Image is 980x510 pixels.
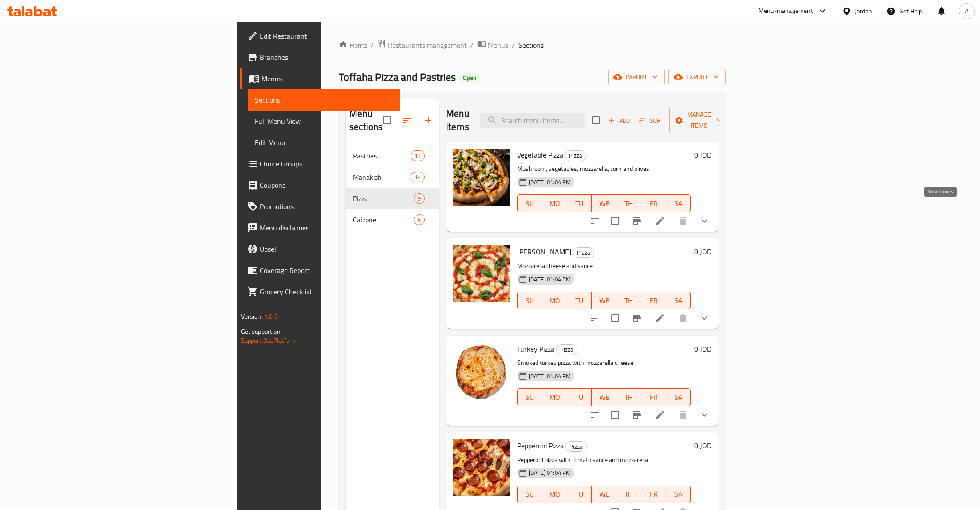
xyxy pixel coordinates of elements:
[592,292,616,309] button: WE
[571,294,589,307] span: TU
[517,388,542,406] button: SU
[346,188,439,209] div: Pizza9
[620,294,638,307] span: TH
[670,294,688,307] span: SA
[655,410,665,420] a: Edit menu item
[517,357,691,368] p: Smoked turkey pizza with mozzarella cheese
[669,107,729,134] button: Manage items
[546,197,564,210] span: MO
[620,391,638,404] span: TH
[339,40,726,51] nav: breadcrumb
[676,71,719,83] span: export
[525,372,574,380] span: [DATE] 01:04 PM
[240,217,400,238] a: Menu disclaimer
[595,197,613,210] span: WE
[346,166,439,188] div: Manakish14
[694,245,711,258] h6: 0 JOD
[517,439,564,452] span: Pepperoni Pizza
[565,441,587,452] div: Pizza
[620,197,638,210] span: TH
[353,150,411,161] span: Pastries
[521,391,539,404] span: SU
[517,245,571,258] span: [PERSON_NAME]
[666,194,691,212] button: SA
[396,110,418,131] span: Sort sections
[606,212,624,230] span: Select to update
[641,388,666,406] button: FR
[260,52,393,63] span: Branches
[676,109,722,131] span: Manage items
[694,343,711,355] h6: 0 JOD
[488,40,508,51] span: Menus
[518,40,544,51] span: Sections
[517,342,554,356] span: Turkey Pizza
[694,404,715,426] button: show more
[255,95,393,105] span: Sections
[521,294,539,307] span: SU
[517,486,542,503] button: SU
[567,486,592,503] button: TU
[595,294,613,307] span: WE
[264,311,278,322] span: 1.0.0
[260,265,393,276] span: Coverage Report
[248,89,400,111] a: Sections
[641,486,666,503] button: FR
[414,194,424,203] span: 9
[470,40,474,51] li: /
[605,114,633,127] span: Add item
[411,172,425,182] div: items
[605,114,633,127] button: Add
[453,439,510,496] img: Pepperoni Pizza
[241,335,297,346] a: Support.OpsPlatform
[672,404,694,426] button: delete
[855,6,872,16] div: Jordan
[240,47,400,68] a: Branches
[411,150,425,161] div: items
[525,469,574,477] span: [DATE] 01:04 PM
[240,25,400,47] a: Edit Restaurant
[626,308,648,329] button: Branch-specific-item
[377,40,467,51] a: Restaurants management
[353,172,411,182] span: Manakish
[655,313,665,324] a: Edit menu item
[567,388,592,406] button: TU
[525,178,574,186] span: [DATE] 01:04 PM
[670,488,688,501] span: SA
[615,71,658,83] span: import
[260,286,393,297] span: Grocery Checklist
[260,31,393,41] span: Edit Restaurant
[240,260,400,281] a: Coverage Report
[240,174,400,196] a: Coupons
[694,210,715,232] button: show more
[626,210,648,232] button: Branch-specific-item
[241,311,263,322] span: Version:
[616,486,641,503] button: TH
[521,197,539,210] span: SU
[353,214,414,225] span: Calzone
[606,309,624,328] span: Select to update
[453,149,510,206] img: Vegetable Pizza
[542,292,567,309] button: MO
[672,308,694,329] button: delete
[566,442,586,452] span: Pizza
[517,194,542,212] button: SU
[512,40,515,51] li: /
[571,197,589,210] span: TU
[645,488,663,501] span: FR
[241,326,282,337] span: Get support on:
[694,149,711,161] h6: 0 JOD
[641,194,666,212] button: FR
[670,391,688,404] span: SA
[378,111,396,130] span: Select all sections
[248,132,400,153] a: Edit Menu
[626,404,648,426] button: Branch-specific-item
[517,261,691,272] p: Mozzarella cheese and sauce
[418,110,439,131] button: Add section
[414,216,424,224] span: 6
[592,486,616,503] button: WE
[542,486,567,503] button: MO
[616,292,641,309] button: TH
[672,210,694,232] button: delete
